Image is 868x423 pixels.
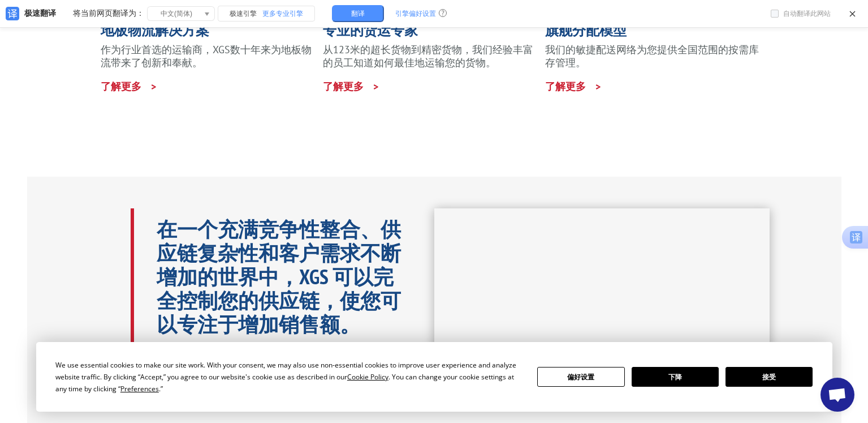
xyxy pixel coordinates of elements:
[101,22,209,39] font: 地板物流解决方案
[101,43,312,70] font: 作为行业首选的运输商，XGS数十年来为地板物流带来了创新和奉献。
[323,22,418,39] font: 专业的货运专家
[537,367,624,387] button: 偏好设置
[821,378,854,412] a: Open chat
[157,216,401,337] font: 在一个充满竞争性整合、供应链复杂性和客户需求不断增加的世界中，XGS 可以完全控制您的供应链，使您可以专注于增加销售额。
[101,80,158,93] a: 了解更多 >
[323,80,381,93] a: 了解更多 >
[120,384,159,394] span: Preferences
[545,43,759,70] font: 我们的敏捷配送网络为您提供全国范围的按需库存管理。
[567,372,594,382] font: 偏好设置
[36,342,832,412] div: 饼干同意提示
[323,43,533,70] font: 从123米的超长货物到精密货物，我们经验丰富的员工知道如何最佳地运输您的货物。
[668,372,682,382] font: 下降
[632,367,719,387] button: 下降
[55,359,524,395] div: We use essential cookies to make our site work. With your consent, we may also use non-essential ...
[545,80,603,93] a: 了解更多 >
[545,22,627,39] font: 旗舰分配模型
[762,372,776,382] font: 接受
[347,372,388,382] span: Cookie Policy
[726,367,813,387] button: 接受
[434,208,770,398] iframe: XGS 物流解决方案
